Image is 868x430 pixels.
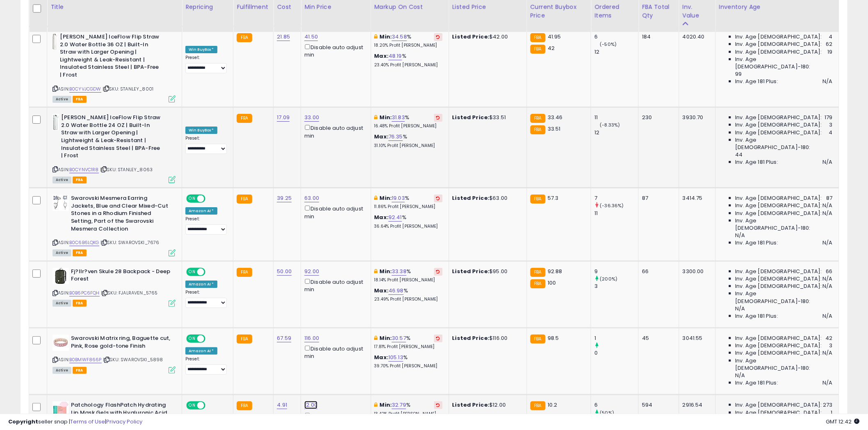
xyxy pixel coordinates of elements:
[73,177,87,183] span: FBA
[388,133,403,141] a: 76.35
[392,113,405,122] a: 31.83
[187,335,197,342] span: ON
[61,114,161,161] b: [PERSON_NAME] IceFlow Flip Straw 2.0 Water Bottle 24 OZ | Built-In Straw with Larger Opening | Li...
[375,213,389,221] b: Max:
[187,268,197,275] span: ON
[642,3,676,20] div: FBA Total Qty
[375,33,443,48] div: %
[642,401,673,409] div: 594
[375,115,378,120] i: This overrides the store level min markup for this listing
[304,334,319,342] a: 116.00
[380,401,392,409] b: Min:
[277,194,292,202] a: 39.25
[101,290,158,296] span: | SKU: FJALRAVEN_5765
[600,41,617,48] small: (-50%)
[53,195,69,211] img: 51bf42uMLbL._SL40_.jpg
[826,335,833,342] span: 42
[69,239,99,246] a: B0C6B6LQKG
[71,268,171,285] b: Fj?llr?ven Skule 28 Backpack - Deep Forest
[380,113,392,121] b: Min:
[69,356,102,363] a: B0BMWF866P
[277,267,292,276] a: 50.00
[736,33,822,41] span: Inv. Age [DEMOGRAPHIC_DATA]:
[277,334,291,342] a: 67.59
[823,312,833,320] span: N/A
[375,43,443,48] p: 18.20% Profit [PERSON_NAME]
[829,33,833,41] span: 4
[388,213,402,222] a: 92.41
[436,269,440,274] i: Revert to store-level Min Markup
[388,287,404,295] a: 46.98
[185,216,227,235] div: Preset:
[828,48,833,56] span: 19
[823,283,833,290] span: N/A
[452,194,490,202] b: Listed Price:
[237,195,252,204] small: FBA
[73,300,87,307] span: FBA
[530,268,546,277] small: FBA
[719,3,836,11] div: Inventory Age
[304,194,319,202] a: 63.00
[823,158,833,166] span: N/A
[375,52,389,60] b: Max:
[823,349,833,357] span: N/A
[826,268,833,275] span: 66
[594,401,638,409] div: 6
[375,224,443,229] p: 36.64% Profit [PERSON_NAME]
[237,114,252,123] small: FBA
[392,267,407,276] a: 33.38
[100,166,153,173] span: | SKU: STANLEY_8063
[304,267,319,276] a: 92.00
[452,195,521,202] div: $63.00
[277,33,290,41] a: 21.85
[73,96,87,103] span: FBA
[683,335,709,342] div: 3041.55
[304,277,364,293] div: Disable auto adjust min
[736,290,833,305] span: Inv. Age [DEMOGRAPHIC_DATA]-180:
[594,33,638,41] div: 6
[375,133,443,148] div: %
[683,195,709,202] div: 3414.75
[380,194,392,202] b: Min:
[736,232,745,239] span: N/A
[53,114,59,130] img: 31JXa+G0rBL._SL40_.jpg
[829,129,833,136] span: 4
[185,347,217,355] div: Amazon AI *
[53,96,71,103] span: All listings currently available for purchase on Amazon
[548,334,559,342] span: 98.5
[736,158,779,166] span: Inv. Age 181 Plus:
[530,401,546,410] small: FBA
[823,78,833,85] span: N/A
[71,335,171,352] b: Swarovski Matrix ring, Baguette cut, Pink, Rose gold-tone Finish
[375,114,443,129] div: %
[375,195,443,210] div: %
[375,277,443,283] p: 18.14% Profit [PERSON_NAME]
[375,214,443,229] div: %
[736,372,745,379] span: N/A
[8,418,38,425] strong: Copyright
[736,114,822,121] span: Inv. Age [DEMOGRAPHIC_DATA]:
[304,344,364,360] div: Disable auto adjust min
[69,290,100,296] a: B0B6PC6FQH
[388,353,403,362] a: 105.13
[375,52,443,68] div: %
[736,151,743,158] span: 44
[69,86,101,93] a: B0CYVJCGDW
[8,418,142,426] div: seller snap | |
[375,401,443,416] div: %
[375,123,443,129] p: 16.48% Profit [PERSON_NAME]
[375,62,443,68] p: 23.40% Profit [PERSON_NAME]
[185,46,217,53] div: Win BuyBox *
[237,401,252,410] small: FBA
[53,335,176,373] div: ASIN:
[736,379,779,387] span: Inv. Age 181 Plus:
[683,268,709,275] div: 3300.00
[436,115,440,120] i: Revert to store-level Min Markup
[594,349,638,357] div: 0
[823,275,833,283] span: N/A
[375,269,378,274] i: This overrides the store level min markup for this listing
[683,401,709,409] div: 2916.54
[530,114,546,123] small: FBA
[594,48,638,56] div: 12
[600,276,618,282] small: (200%)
